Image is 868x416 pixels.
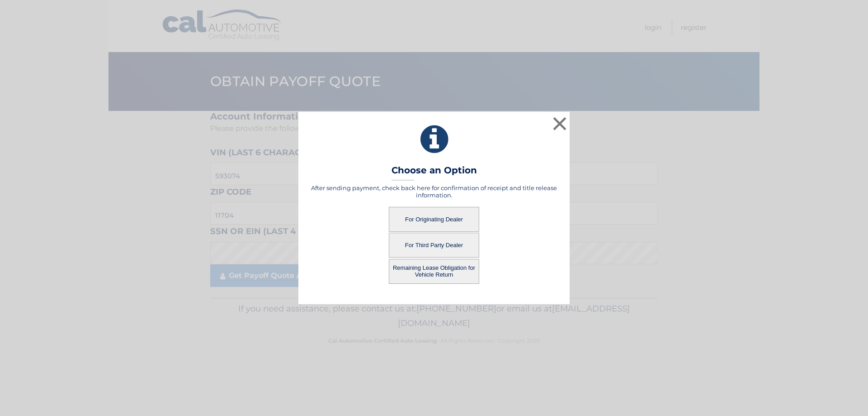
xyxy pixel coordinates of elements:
h5: After sending payment, check back here for confirmation of receipt and title release information. [310,184,558,199]
button: Remaining Lease Obligation for Vehicle Return [389,259,479,284]
button: For Originating Dealer [389,207,479,232]
button: × [551,115,569,133]
button: For Third Party Dealer [389,233,479,258]
h3: Choose an Option [392,165,477,181]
